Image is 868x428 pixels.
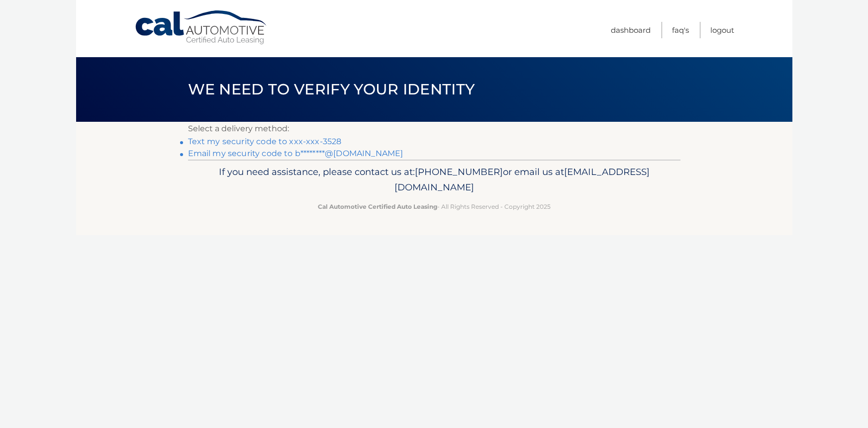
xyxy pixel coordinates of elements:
[194,164,674,196] p: If you need assistance, please contact us at: or email us at
[194,201,674,212] p: - All Rights Reserved - Copyright 2025
[188,80,475,98] span: We need to verify your identity
[188,149,403,158] a: Email my security code to b********@[DOMAIN_NAME]
[134,10,269,45] a: Cal Automotive
[188,137,342,146] a: Text my security code to xxx-xxx-3528
[188,122,680,136] p: Select a delivery method:
[710,22,734,38] a: Logout
[611,22,651,38] a: Dashboard
[318,203,437,210] strong: Cal Automotive Certified Auto Leasing
[672,22,689,38] a: FAQ's
[415,166,503,177] span: [PHONE_NUMBER]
